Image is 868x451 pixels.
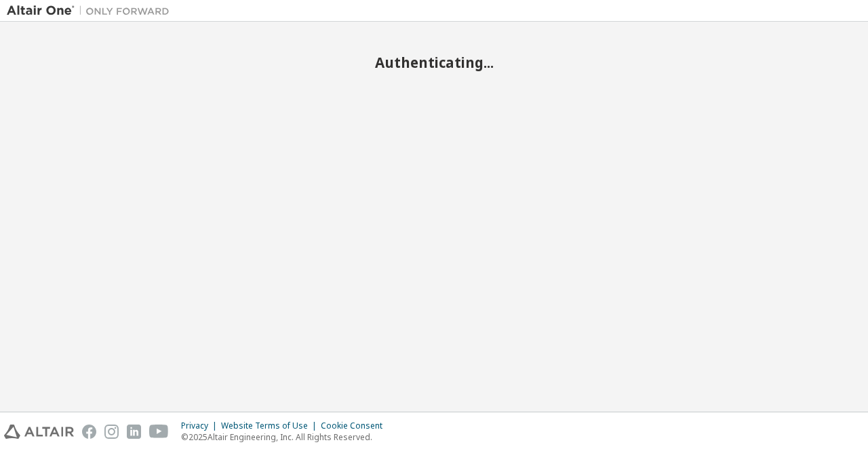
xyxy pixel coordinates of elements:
img: altair_logo.svg [4,425,74,439]
img: youtube.svg [149,425,169,439]
div: Cookie Consent [321,420,391,431]
h2: Authenticating... [7,54,861,71]
img: instagram.svg [104,425,119,439]
div: Privacy [181,420,221,431]
img: facebook.svg [82,425,96,439]
div: Website Terms of Use [221,420,321,431]
p: © 2025 Altair Engineering, Inc. All Rights Reserved. [181,431,391,443]
img: linkedin.svg [127,425,141,439]
img: Altair One [7,4,176,18]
